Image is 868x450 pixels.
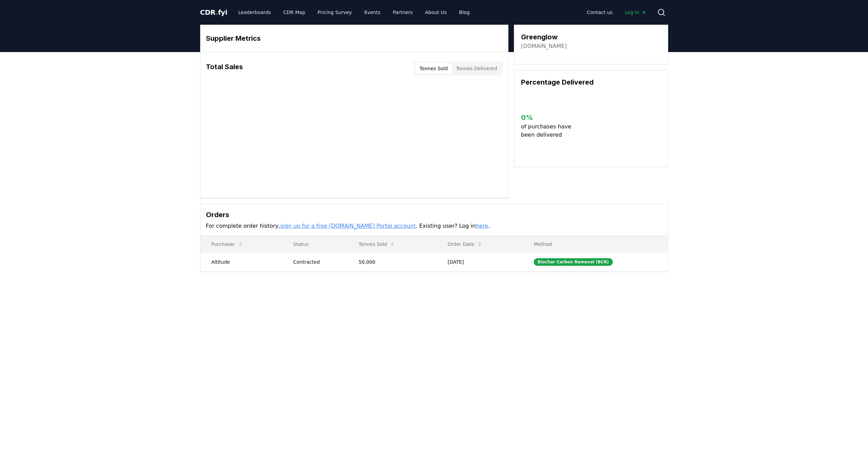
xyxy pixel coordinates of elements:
[415,63,452,74] button: Tonnes Sold
[206,33,503,43] h3: Supplier Metrics
[278,6,311,18] a: CDR Map
[348,252,437,271] td: 50,000
[452,63,501,74] button: Tonnes Delivered
[521,112,577,123] h3: 0 %
[521,32,567,42] h3: Greenglow
[528,241,662,248] p: Method
[288,241,342,248] p: Status
[233,6,276,18] a: Leaderboards
[521,42,567,50] a: [DOMAIN_NAME]
[206,222,662,230] p: For complete order history, . Existing user? Log in .
[581,6,618,18] a: Contact us
[206,237,249,251] button: Purchaser
[625,9,646,16] span: Log in
[454,6,475,18] a: Blog
[200,252,282,271] td: Altitude
[200,8,228,17] a: CDR.fyi
[437,252,523,271] td: [DATE]
[581,6,651,18] nav: Main
[534,258,612,266] div: Biochar Carbon Removal (BCR)
[280,223,416,229] a: sign up for a free [DOMAIN_NAME] Portal account
[359,6,386,18] a: Events
[387,6,418,18] a: Partners
[521,123,577,139] p: of purchases have been delivered
[200,8,228,16] span: CDR fyi
[476,223,488,229] a: here
[419,6,452,18] a: About Us
[293,259,342,265] div: Contracted
[619,6,651,18] a: Log in
[442,237,488,251] button: Order Date
[312,6,357,18] a: Pricing Survey
[206,210,662,220] h3: Orders
[353,237,401,251] button: Tonnes Sold
[521,77,661,87] h3: Percentage Delivered
[206,62,243,75] h3: Total Sales
[216,8,218,16] span: .
[233,6,475,18] nav: Main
